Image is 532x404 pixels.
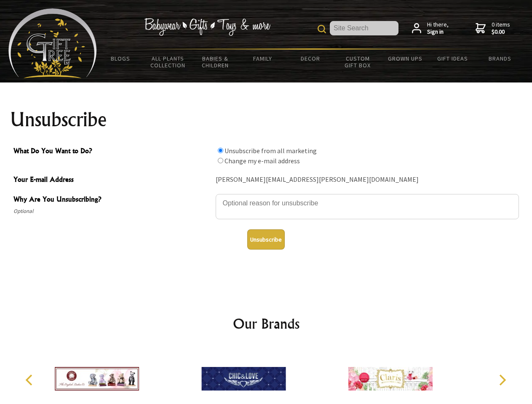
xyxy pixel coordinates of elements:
[97,50,144,67] a: BLOGS
[225,146,317,155] label: Unsubscribe from all marketing
[318,25,326,33] img: product search
[492,21,510,36] span: 0 items
[427,21,449,36] span: Hi there,
[144,50,192,74] a: All Plants Collection
[144,18,270,36] img: Babywear - Gifts - Toys & more
[216,173,519,186] div: [PERSON_NAME][EMAIL_ADDRESS][PERSON_NAME][DOMAIN_NAME]
[218,158,223,163] input: What Do You Want to Do?
[381,50,429,67] a: Grown Ups
[239,50,287,67] a: Family
[247,229,285,250] button: Unsubscribe
[476,21,510,36] a: 0 items$0.00
[17,314,516,334] h2: Our Brands
[218,148,223,153] input: What Do You Want to Do?
[429,50,476,67] a: Gift Ideas
[8,8,97,78] img: Babyware - Gifts - Toys and more...
[216,194,519,219] textarea: Why Are You Unsubscribing?
[330,21,398,35] input: Site Search
[13,146,211,158] span: What Do You Want to Do?
[492,28,510,36] strong: $0.00
[286,50,334,67] a: Decor
[10,109,522,130] h1: Unsubscribe
[13,194,211,206] span: Why Are You Unsubscribing?
[13,174,211,186] span: Your E-mail Address
[225,157,300,165] label: Change my e-mail address
[334,50,382,74] a: Custom Gift Box
[21,371,40,389] button: Previous
[427,28,449,36] strong: Sign in
[13,206,211,216] span: Optional
[476,50,524,67] a: Brands
[493,371,511,389] button: Next
[412,21,449,36] a: Hi there,Sign in
[192,50,239,74] a: Babies & Children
